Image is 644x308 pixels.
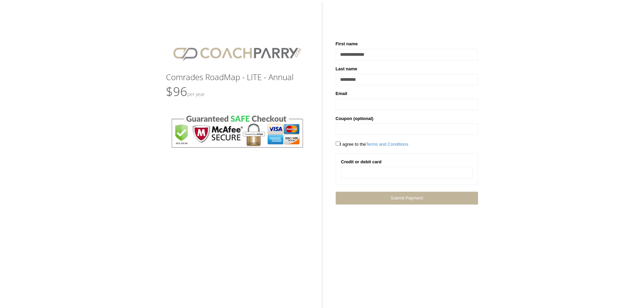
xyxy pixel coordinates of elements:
[187,91,205,97] small: Per Year
[166,73,308,81] h3: Comrades RoadMap - LITE - Annual
[390,195,423,200] span: Submit Payment
[336,90,348,97] label: Email
[345,170,468,176] iframe: Secure card payment input frame
[166,83,205,100] span: $96
[336,115,374,122] label: Coupon (optional)
[341,159,382,165] label: Credit or debit card
[336,142,408,147] span: I agree to the
[336,41,358,47] label: First name
[366,142,408,147] a: Terms and Conditions
[336,66,357,72] label: Last name
[166,41,308,66] img: CPlogo.png
[336,192,478,204] a: Submit Payment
